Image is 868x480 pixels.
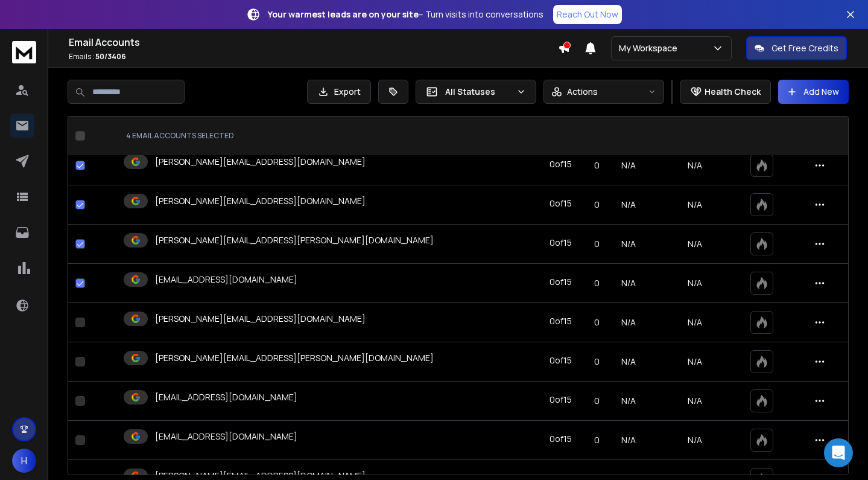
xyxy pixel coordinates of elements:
p: 0 [592,277,603,289]
td: N/A [610,185,647,225]
p: N/A [654,238,736,250]
td: N/A [610,421,647,460]
div: 0 of 15 [550,394,572,406]
div: 0 of 15 [550,433,572,445]
p: 0 [592,159,603,171]
div: Open Intercom Messenger [824,438,853,467]
div: 0 of 15 [550,276,572,288]
p: N/A [654,159,736,171]
td: N/A [610,264,647,303]
p: 0 [592,356,603,368]
button: Export [307,80,371,104]
p: Get Free Credits [771,42,838,54]
p: 0 [592,199,603,211]
p: N/A [654,199,736,211]
button: Add New [778,80,849,104]
p: All Statuses [445,86,512,98]
p: – Turn visits into conversations [268,8,543,21]
p: N/A [654,277,736,289]
a: Reach Out Now [553,5,622,24]
p: N/A [654,434,736,446]
p: [PERSON_NAME][EMAIL_ADDRESS][DOMAIN_NAME] [155,156,366,168]
p: N/A [654,316,736,328]
p: Reach Out Now [557,8,618,21]
td: N/A [610,382,647,421]
td: N/A [610,146,647,185]
td: N/A [610,225,647,264]
button: H [12,449,36,473]
div: 0 of 15 [550,354,572,366]
p: N/A [654,356,736,368]
span: 50 / 3406 [95,51,126,62]
p: [PERSON_NAME][EMAIL_ADDRESS][PERSON_NAME][DOMAIN_NAME] [155,352,434,364]
button: Get Free Credits [746,36,847,60]
p: [EMAIL_ADDRESS][DOMAIN_NAME] [155,430,297,443]
p: 0 [592,434,603,446]
p: [EMAIL_ADDRESS][DOMAIN_NAME] [155,391,297,403]
div: 0 of 15 [550,315,572,327]
p: Emails : [69,52,558,62]
strong: Your warmest leads are on your site [268,8,419,20]
p: Actions [567,86,598,98]
p: 0 [592,395,603,407]
div: 0 of 15 [550,158,572,170]
h1: Email Accounts [69,35,558,50]
p: 0 [592,238,603,250]
p: [PERSON_NAME][EMAIL_ADDRESS][DOMAIN_NAME] [155,195,366,207]
td: N/A [610,303,647,342]
p: [EMAIL_ADDRESS][DOMAIN_NAME] [155,274,297,286]
p: N/A [654,395,736,407]
div: 0 of 15 [550,197,572,210]
div: 4 EMAIL ACCOUNTS SELECTED [126,131,528,141]
td: N/A [610,342,647,382]
p: My Workspace [619,42,682,54]
p: Health Check [705,86,761,98]
p: 0 [592,316,603,328]
button: Health Check [680,80,771,104]
p: [PERSON_NAME][EMAIL_ADDRESS][DOMAIN_NAME] [155,313,366,325]
div: 0 of 15 [550,237,572,249]
img: logo [12,41,36,63]
p: [PERSON_NAME][EMAIL_ADDRESS][PERSON_NAME][DOMAIN_NAME] [155,234,434,246]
